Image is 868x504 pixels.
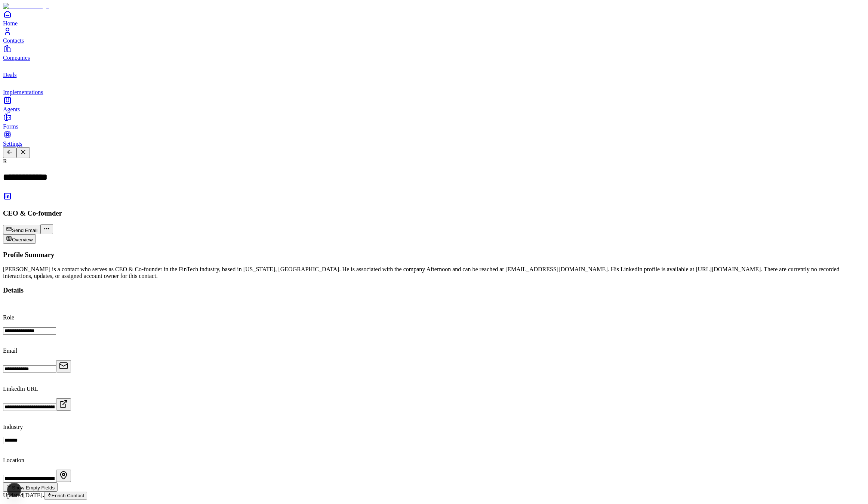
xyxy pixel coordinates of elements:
p: Location [3,457,865,464]
img: Item Brain Logo [3,3,49,10]
p: LinkedIn URL [3,386,865,392]
a: Contacts [3,27,865,44]
p: Email [3,347,865,354]
span: Settings [3,140,22,147]
h3: CEO & Co-founder [3,209,865,217]
p: Role [3,314,865,321]
h3: Profile Summary [3,251,865,259]
button: Overview [3,234,36,244]
span: Home [3,20,18,27]
span: Updated [DATE] [3,492,43,498]
button: Enrich Contact [44,492,87,500]
button: Show Empty Fields [3,482,58,492]
span: Agents [3,106,20,112]
span: Deals [3,72,16,78]
span: Companies [3,55,30,61]
a: implementations [3,78,865,95]
button: Open [56,398,71,411]
a: Forms [3,113,865,130]
button: Open [56,470,71,482]
span: Forms [3,123,18,130]
h3: Details [3,286,865,294]
a: Home [3,10,865,27]
span: Implementations [3,89,43,95]
span: Send Email [12,228,37,233]
button: Open [56,360,71,372]
div: [PERSON_NAME] is a contact who serves as CEO & Co-founder in the FinTech industry, based in [US_S... [3,266,865,279]
button: More actions [40,224,53,234]
a: Companies [3,44,865,61]
a: deals [3,61,865,78]
a: Agents [3,96,865,112]
a: Settings [3,130,865,147]
p: Industry [3,424,865,430]
span: Contacts [3,37,24,44]
button: Send Email [3,225,40,234]
div: R [3,158,865,165]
